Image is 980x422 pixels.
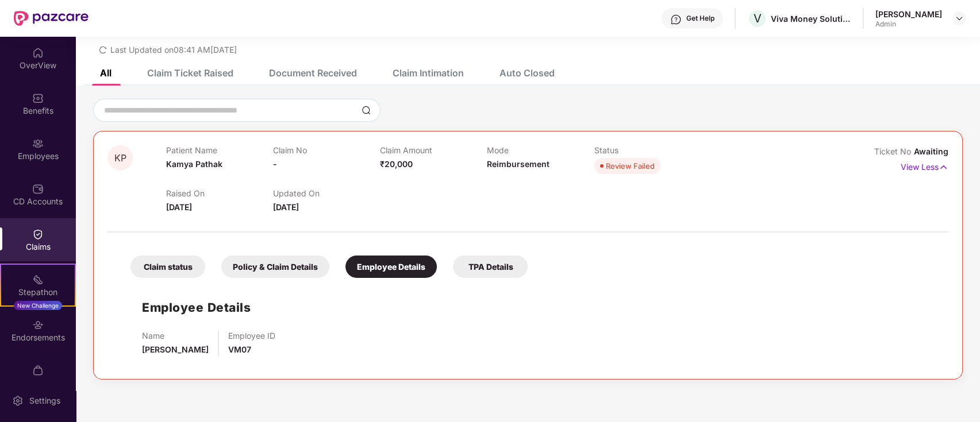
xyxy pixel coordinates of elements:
[670,14,682,25] img: svg+xml;base64,PHN2ZyBpZD0iSGVscC0zMngzMiIgeG1sbnM9Imh0dHA6Ly93d3cudzMub3JnLzIwMDAvc3ZnIiB3aWR0aD...
[32,229,44,240] img: svg+xml;base64,PHN2ZyBpZD0iQ2xhaW0iIHhtbG5zPSJodHRwOi8vd3d3LnczLm9yZy8yMDAwL3N2ZyIgd2lkdGg9IjIwIi...
[14,11,89,26] img: New Pazcare Logo
[32,183,44,195] img: svg+xml;base64,PHN2ZyBpZD0iQ0RfQWNjb3VudHMiIGRhdGEtbmFtZT0iQ0QgQWNjb3VudHMiIHhtbG5zPSJodHRwOi8vd3...
[594,145,701,155] p: Status
[142,344,209,354] span: [PERSON_NAME]
[32,274,44,285] img: svg+xml;base64,PHN2ZyB4bWxucz0iaHR0cDovL3d3dy53My5vcmcvMjAwMC9zdmciIHdpZHRoPSIyMSIgaGVpZ2h0PSIyMC...
[380,145,487,155] p: Claim Amount
[147,67,233,79] div: Claim Ticket Raised
[12,395,24,406] img: svg+xml;base64,PHN2ZyBpZD0iU2V0dGluZy0yMHgyMCIgeG1sbnM9Imh0dHA6Ly93d3cudzMub3JnLzIwMDAvc3ZnIiB3aW...
[1,287,75,298] div: Stepathon
[453,255,528,278] div: TPA Details
[130,255,205,278] div: Claim status
[874,146,914,156] span: Ticket No
[114,153,126,163] span: KP
[228,331,275,340] p: Employee ID
[32,138,44,149] img: svg+xml;base64,PHN2ZyBpZD0iRW1wbG95ZWVzIiB4bWxucz0iaHR0cDovL3d3dy53My5vcmcvMjAwMC9zdmciIHdpZHRoPS...
[228,344,251,354] span: VM07
[221,255,329,278] div: Policy & Claim Details
[273,202,299,212] span: [DATE]
[380,159,413,169] span: ₹20,000
[166,202,192,212] span: [DATE]
[901,158,948,173] p: View Less
[499,67,555,79] div: Auto Closed
[32,319,44,331] img: svg+xml;base64,PHN2ZyBpZD0iRW5kb3JzZW1lbnRzIiB4bWxucz0iaHR0cDovL3d3dy53My5vcmcvMjAwMC9zdmciIHdpZH...
[393,67,464,79] div: Claim Intimation
[362,106,371,115] img: svg+xml;base64,PHN2ZyBpZD0iU2VhcmNoLTMyeDMyIiB4bWxucz0iaHR0cDovL3d3dy53My5vcmcvMjAwMC9zdmciIHdpZH...
[269,67,357,79] div: Document Received
[26,395,64,406] div: Settings
[686,14,714,23] div: Get Help
[32,92,44,104] img: svg+xml;base64,PHN2ZyBpZD0iQmVuZWZpdHMiIHhtbG5zPSJodHRwOi8vd3d3LnczLm9yZy8yMDAwL3N2ZyIgd2lkdGg9Ij...
[273,145,380,155] p: Claim No
[771,13,851,24] div: Viva Money Solutions Private Limited
[99,45,107,55] span: redo
[166,188,273,198] p: Raised On
[487,145,594,155] p: Mode
[166,159,222,169] span: Kamya Pathak
[487,159,549,169] span: Reimbursement
[142,298,251,317] h1: Employee Details
[110,45,237,55] span: Last Updated on 08:41 AM[DATE]
[875,20,942,29] div: Admin
[914,146,948,156] span: Awaiting
[14,301,62,310] div: New Challenge
[875,9,942,20] div: [PERSON_NAME]
[345,255,437,278] div: Employee Details
[32,47,44,59] img: svg+xml;base64,PHN2ZyBpZD0iSG9tZSIgeG1sbnM9Imh0dHA6Ly93d3cudzMub3JnLzIwMDAvc3ZnIiB3aWR0aD0iMjAiIG...
[273,159,277,169] span: -
[166,145,273,155] p: Patient Name
[955,14,964,23] img: svg+xml;base64,PHN2ZyBpZD0iRHJvcGRvd24tMzJ4MzIiIHhtbG5zPSJodHRwOi8vd3d3LnczLm9yZy8yMDAwL3N2ZyIgd2...
[100,67,112,79] div: All
[32,365,44,376] img: svg+xml;base64,PHN2ZyBpZD0iTXlfT3JkZXJzIiBkYXRhLW5hbWU9Ik15IE9yZGVycyIgeG1sbnM9Imh0dHA6Ly93d3cudz...
[142,331,209,340] p: Name
[939,161,948,173] img: svg+xml;base64,PHN2ZyB4bWxucz0iaHR0cDovL3d3dy53My5vcmcvMjAwMC9zdmciIHdpZHRoPSIxNyIgaGVpZ2h0PSIxNy...
[754,11,762,25] span: V
[606,160,655,172] div: Review Failed
[273,188,380,198] p: Updated On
